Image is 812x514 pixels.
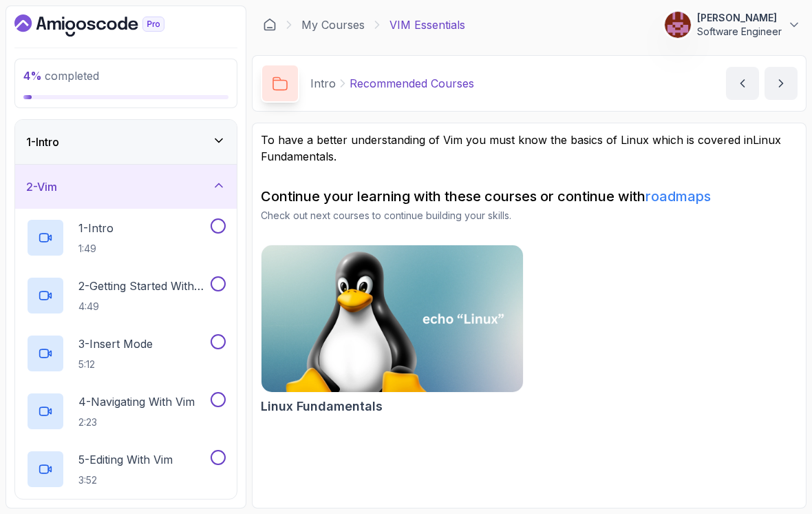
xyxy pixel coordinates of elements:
[78,393,195,410] p: 4 - Navigating With Vim
[261,245,523,392] img: Linux Fundamentals card
[15,165,237,209] button: 2-Vim
[263,18,277,32] a: Dashboard
[261,209,798,223] p: Check out next courses to continue building your skills.
[78,278,208,294] p: 2 - Getting Started With Vim
[350,75,474,92] p: Recommended Courses
[23,69,99,83] span: completed
[78,336,153,352] p: 3 - Insert Mode
[26,218,226,257] button: 1-Intro1:49
[261,132,798,165] p: To have a better understanding of Vim you must know the basics of Linux which is covered in .
[310,75,336,92] p: Intro
[26,450,226,489] button: 5-Editing With Vim3:52
[78,242,114,256] p: 1:49
[26,178,57,195] h3: 2 - Vim
[261,397,383,416] h2: Linux Fundamentals
[26,334,226,373] button: 3-Insert Mode5:12
[389,17,465,33] p: VIM Essentials
[26,276,226,315] button: 2-Getting Started With Vim4:49
[26,134,59,150] h3: 1 - Intro
[665,12,691,38] img: user profile image
[14,14,196,37] a: Dashboard
[15,120,237,164] button: 1-Intro
[726,67,759,100] button: previous content
[765,67,798,100] button: next content
[78,358,153,371] p: 5:12
[78,300,208,313] p: 4:49
[78,473,173,487] p: 3:52
[301,17,365,33] a: My Courses
[645,188,711,205] a: roadmaps
[78,415,195,429] p: 2:23
[697,11,782,25] p: [PERSON_NAME]
[78,451,173,468] p: 5 - Editing With Vim
[664,11,801,39] button: user profile image[PERSON_NAME]Software Engineer
[261,187,798,206] h2: Continue your learning with these courses or continue with
[26,392,226,431] button: 4-Navigating With Vim2:23
[261,245,524,416] a: Linux Fundamentals cardLinux Fundamentals
[697,25,782,39] p: Software Engineer
[23,69,42,83] span: 4 %
[78,220,114,236] p: 1 - Intro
